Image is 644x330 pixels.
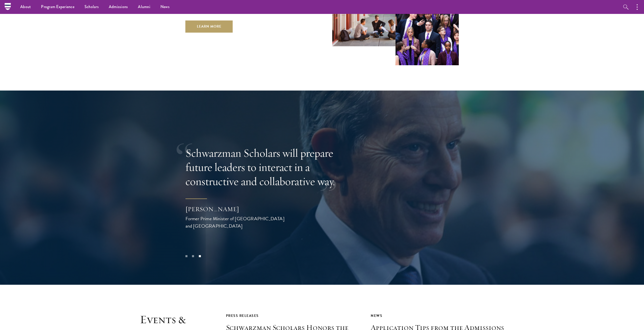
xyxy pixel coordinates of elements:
[226,313,360,319] div: Press Releases
[183,253,190,259] button: 1 of 3
[185,146,350,188] p: Schwarzman Scholars will prepare future leaders to interact in a constructive and collaborative way.
[190,253,196,259] button: 2 of 3
[196,253,203,259] button: 3 of 3
[185,205,287,213] div: [PERSON_NAME]
[185,215,287,230] div: Former Prime Minister of [GEOGRAPHIC_DATA] and [GEOGRAPHIC_DATA]
[371,313,504,319] div: News
[185,20,233,33] a: Learn More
